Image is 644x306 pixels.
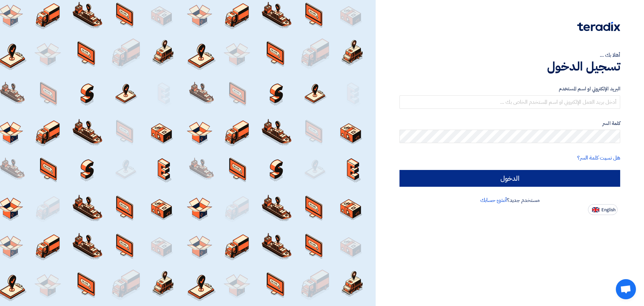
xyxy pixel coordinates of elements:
[588,204,618,215] button: English
[616,279,636,299] div: دردشة مفتوحة
[399,196,620,204] div: مستخدم جديد؟
[601,208,615,212] span: English
[399,85,620,93] label: البريد الإلكتروني او اسم المستخدم
[577,22,620,31] img: Teradix logo
[399,95,620,109] input: أدخل بريد العمل الإلكتروني او اسم المستخدم الخاص بك ...
[577,154,620,162] a: هل نسيت كلمة السر؟
[592,207,599,212] img: en-US.png
[399,59,620,74] h1: تسجيل الدخول
[399,120,620,127] label: كلمة السر
[480,196,507,204] a: أنشئ حسابك
[399,51,620,59] div: أهلا بك ...
[399,170,620,187] input: الدخول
